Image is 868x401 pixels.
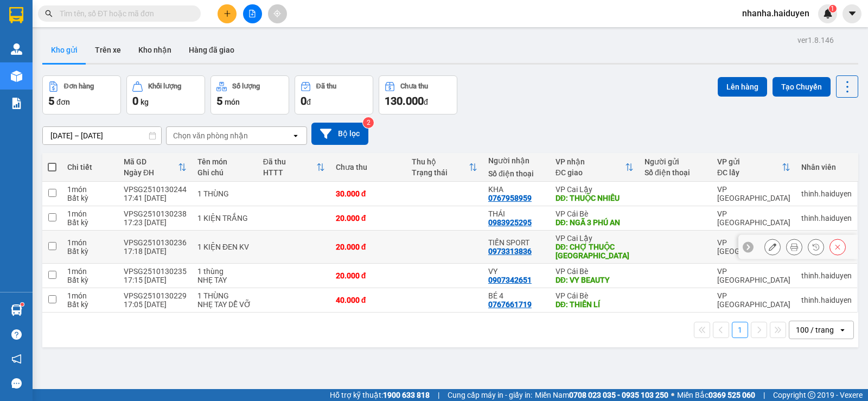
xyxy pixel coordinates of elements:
[197,267,252,276] div: 1 thùng
[717,267,790,284] div: VP [GEOGRAPHIC_DATA]
[671,393,674,397] span: ⚪️
[67,300,113,309] div: Bất kỳ
[717,168,782,177] div: ĐC lấy
[448,389,532,401] span: Cung cấp máy in - giấy in:
[556,209,634,218] div: VP Cái Bè
[124,218,187,227] div: 17:23 [DATE]
[124,267,187,276] div: VPSG2510130235
[67,247,113,256] div: Bất kỳ
[847,9,857,18] span: caret-down
[11,43,22,55] img: warehouse-icon
[118,153,192,182] th: Toggle SortBy
[124,276,187,284] div: 17:15 [DATE]
[11,71,22,82] img: warehouse-icon
[717,291,790,309] div: VP [GEOGRAPHIC_DATA]
[801,189,852,198] div: thinh.haiduyen
[488,276,532,284] div: 0907342651
[488,267,545,276] div: VY
[124,291,187,300] div: VPSG2510130229
[556,243,634,260] div: DĐ: CHỢ THUỘC NHIÊU
[488,218,532,227] div: 0983925295
[336,163,401,171] div: Chưa thu
[86,37,130,63] button: Trên xe
[801,214,852,222] div: thinh.haiduyen
[124,185,187,194] div: VPSG2510130244
[218,4,237,23] button: plus
[148,82,181,90] div: Khối lượng
[301,94,307,107] span: 0
[225,98,240,106] span: món
[11,98,22,109] img: solution-icon
[273,10,281,17] span: aim
[9,7,23,23] img: logo-vxr
[67,163,113,171] div: Chi tiết
[412,168,469,177] div: Trạng thái
[797,34,834,46] div: ver 1.8.146
[67,238,113,247] div: 1 món
[488,247,532,256] div: 0973313836
[733,7,818,20] span: nhanha.haiduyen
[438,389,439,401] span: |
[644,157,706,166] div: Người gửi
[556,218,634,227] div: DĐ: NGÃ 3 PHÚ AN
[843,4,861,23] button: caret-down
[42,75,121,114] button: Đơn hàng5đơn
[56,98,70,106] span: đơn
[126,75,205,114] button: Khối lượng0kg
[124,157,178,166] div: Mã GD
[124,209,187,218] div: VPSG2510130238
[556,291,634,300] div: VP Cái Bè
[141,98,149,106] span: kg
[60,8,188,20] input: Tìm tên, số ĐT hoặc mã đơn
[295,75,373,114] button: Đã thu0đ
[232,82,260,90] div: Số lượng
[644,168,706,177] div: Số điện thoại
[717,157,782,166] div: VP gửi
[197,276,252,284] div: NHẸ TAY
[556,168,625,177] div: ĐC giao
[363,117,374,128] sup: 2
[67,218,113,227] div: Bất kỳ
[717,209,790,227] div: VP [GEOGRAPHIC_DATA]
[336,296,401,304] div: 40.000 đ
[67,209,113,218] div: 1 món
[307,98,311,106] span: đ
[224,10,231,17] span: plus
[67,276,113,284] div: Bất kỳ
[406,153,483,182] th: Toggle SortBy
[556,300,634,309] div: DĐ: THIÊN LÍ
[569,391,668,399] strong: 0708 023 035 - 0935 103 250
[717,238,790,256] div: VP [GEOGRAPHIC_DATA]
[412,157,469,166] div: Thu hộ
[124,300,187,309] div: 17:05 [DATE]
[488,238,545,247] div: TIẾN SPORT
[823,9,833,18] img: icon-new-feature
[488,194,532,202] div: 0767958959
[263,157,316,166] div: Đã thu
[550,153,639,182] th: Toggle SortBy
[316,82,336,90] div: Đã thu
[556,276,634,284] div: DĐ: VY BEAUTY
[717,185,790,202] div: VP [GEOGRAPHIC_DATA]
[796,324,834,335] div: 100 / trang
[42,37,86,63] button: Kho gửi
[677,389,755,401] span: Miền Bắc
[67,267,113,276] div: 1 món
[291,131,300,140] svg: open
[268,4,287,23] button: aim
[808,391,815,399] span: copyright
[336,271,401,280] div: 20.000 đ
[210,75,289,114] button: Số lượng5món
[556,194,634,202] div: DĐ: THUỘC NHIÊU
[263,168,316,177] div: HTTT
[330,389,430,401] span: Hỗ trợ kỹ thuật:
[718,77,767,97] button: Lên hàng
[556,157,625,166] div: VP nhận
[535,389,668,401] span: Miền Nam
[48,94,54,107] span: 5
[124,238,187,247] div: VPSG2510130236
[488,209,545,218] div: THÁI
[197,168,252,177] div: Ghi chú
[838,326,847,334] svg: open
[21,303,24,306] sup: 1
